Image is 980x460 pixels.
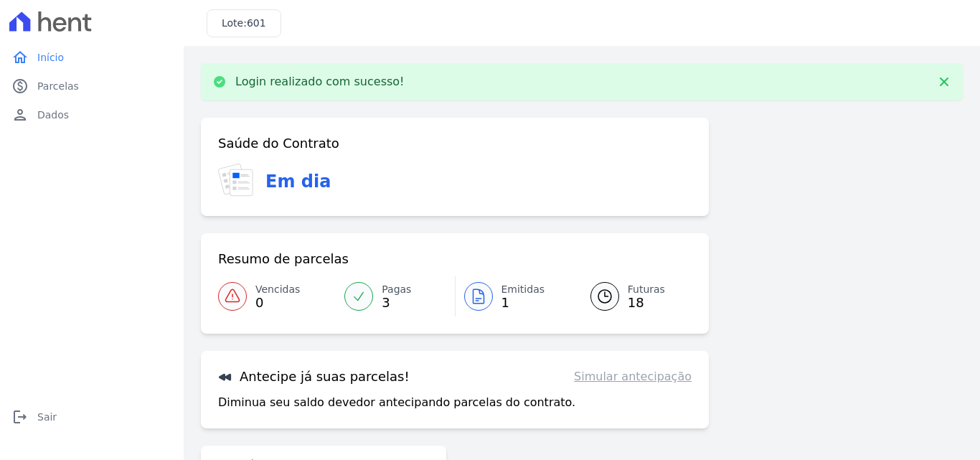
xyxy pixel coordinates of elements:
h3: Saúde do Contrato [218,135,339,152]
p: Diminua seu saldo devedor antecipando parcelas do contrato. [218,394,575,411]
a: Vencidas 0 [218,276,336,316]
a: paidParcelas [6,72,178,100]
a: Emitidas 1 [456,276,573,316]
span: Pagas [382,282,411,297]
span: Início [37,50,64,65]
h3: Antecipe já suas parcelas! [218,368,410,385]
span: 18 [628,297,665,309]
a: homeInício [6,43,178,72]
span: 3 [382,297,411,309]
span: 1 [501,297,545,309]
a: Pagas 3 [336,276,454,316]
a: Futuras 18 [573,276,692,316]
i: logout [11,408,29,426]
a: Simular antecipação [574,368,692,385]
span: Futuras [628,282,665,297]
a: logoutSair [6,403,178,431]
i: paid [11,78,29,95]
h3: Lote: [222,16,266,31]
h3: Em dia [265,169,331,194]
span: Vencidas [255,282,300,297]
span: Emitidas [501,282,545,297]
span: Parcelas [37,79,79,93]
span: 601 [247,17,266,29]
span: 0 [255,297,300,309]
i: person [11,106,29,123]
p: Login realizado com sucesso! [235,75,405,89]
a: personDados [6,100,178,129]
span: Sair [37,410,57,424]
i: home [11,49,29,66]
span: Dados [37,108,69,122]
h3: Resumo de parcelas [218,250,349,268]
